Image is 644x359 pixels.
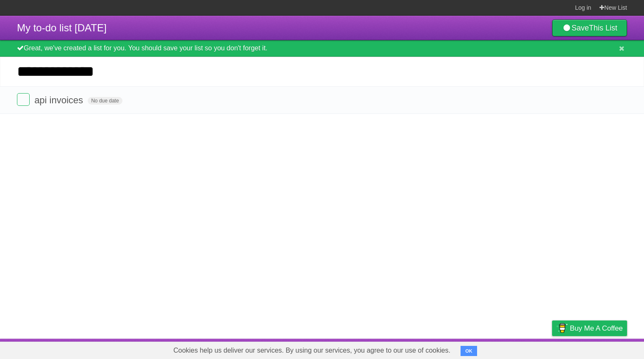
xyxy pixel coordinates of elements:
a: Suggest a feature [574,341,627,357]
a: Terms [512,341,531,357]
b: This List [589,24,617,32]
button: OK [461,346,477,356]
a: Developers [467,341,502,357]
img: Buy me a coffee [556,321,568,335]
span: My to-do list [DATE] [17,22,107,33]
label: Done [17,93,30,106]
span: api invoices [34,95,85,105]
a: About [439,341,457,357]
a: Privacy [541,341,563,357]
a: Buy me a coffee [552,320,627,336]
span: Cookies help us deliver our services. By using our services, you agree to our use of cookies. [165,342,459,359]
span: Buy me a coffee [570,321,623,336]
a: SaveThis List [552,19,627,36]
span: No due date [88,97,122,105]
